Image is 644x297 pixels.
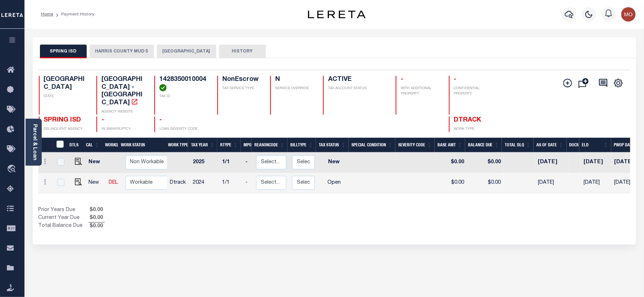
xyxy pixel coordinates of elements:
[454,117,481,123] span: DTRACK
[318,173,350,193] td: Open
[101,117,104,123] span: -
[83,138,102,152] th: CAL: activate to sort column ascending
[102,138,118,152] th: WorkQ
[44,76,88,91] h4: [GEOGRAPHIC_DATA]
[502,138,534,152] th: Total DLQ: activate to sort column ascending
[190,173,219,193] td: 2024
[436,152,467,173] td: $0.00
[53,11,94,18] li: Payment History
[90,45,154,58] button: HARRIS COUNTY MUD 5
[395,138,435,152] th: Severity Code: activate to sort column ascending
[167,173,190,193] td: Dtrack
[217,138,241,152] th: RType: activate to sort column ascending
[275,76,314,84] h4: N
[328,86,387,91] p: TAX ACCOUNT STATUS
[52,138,67,152] th: &nbsp;
[287,138,316,152] th: BillType: activate to sort column ascending
[349,138,395,152] th: Special Condition: activate to sort column ascending
[89,214,105,222] span: $0.00
[242,173,253,193] td: -
[567,138,579,152] th: Docs
[467,152,504,173] td: $0.00
[222,76,262,84] h4: NonEscrow
[219,173,242,193] td: 1/1
[101,76,146,107] h4: [GEOGRAPHIC_DATA] - [GEOGRAPHIC_DATA]
[454,127,498,132] p: WORK TYPE
[38,206,89,214] td: Prior Years Due
[401,86,440,97] p: WITH ADDITIONAL PROPERTY
[44,94,88,99] p: STATE
[581,152,611,173] td: [DATE]
[535,173,568,193] td: [DATE]
[251,138,287,152] th: ReasonCode: activate to sort column ascending
[190,152,219,173] td: 2025
[89,223,105,230] span: $0.00
[435,138,465,152] th: Base Amt: activate to sort column ascending
[401,76,403,83] span: -
[454,76,457,83] span: -
[159,76,209,91] h4: 1428350010004
[44,127,88,132] p: DELINQUENT AGENCY
[7,165,18,174] i: travel_explore
[534,138,567,152] th: As of Date: activate to sort column ascending
[86,152,106,173] td: New
[44,117,81,123] span: SPRING ISD
[159,94,209,99] p: TAX ID
[38,222,89,230] td: Total Balance Due
[165,138,188,152] th: Work Type
[118,138,167,152] th: Work Status
[101,109,146,115] p: AGENCY WEBSITE
[40,45,87,58] button: SPRING ISD
[467,173,504,193] td: $0.00
[621,7,636,22] img: svg+xml;base64,PHN2ZyB4bWxucz0iaHR0cDovL3d3dy53My5vcmcvMjAwMC9zdmciIHBvaW50ZXItZXZlbnRzPSJub25lIi...
[328,76,387,84] h4: ACTIVE
[67,138,83,152] th: DTLS
[109,180,118,185] a: DEL
[436,173,467,193] td: $0.00
[581,173,611,193] td: [DATE]
[38,214,89,222] td: Current Year Due
[454,86,498,97] p: CONFIDENTIAL PROPERTY
[241,138,251,152] th: MPO
[318,152,350,173] td: New
[579,138,611,152] th: ELD: activate to sort column ascending
[535,152,568,173] td: [DATE]
[157,45,216,58] button: [GEOGRAPHIC_DATA]
[465,138,502,152] th: Balance Due: activate to sort column ascending
[38,138,52,152] th: &nbsp;&nbsp;&nbsp;&nbsp;&nbsp;&nbsp;&nbsp;&nbsp;&nbsp;&nbsp;
[86,173,106,193] td: New
[316,138,349,152] th: Tax Status: activate to sort column ascending
[219,152,242,173] td: 1/1
[308,10,366,18] img: logo-dark.svg
[222,86,262,91] p: TAX SERVICE TYPE
[242,152,253,173] td: -
[159,117,162,123] span: -
[32,124,37,160] a: Parcel & Loan
[159,127,209,132] p: LOAN SEVERITY CODE
[101,127,146,132] p: IN BANKRUPTCY
[275,86,314,91] p: SERVICE OVERRIDE
[188,138,217,152] th: Tax Year: activate to sort column ascending
[219,45,266,58] button: HISTORY
[41,12,53,17] a: Home
[89,206,105,214] span: $0.00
